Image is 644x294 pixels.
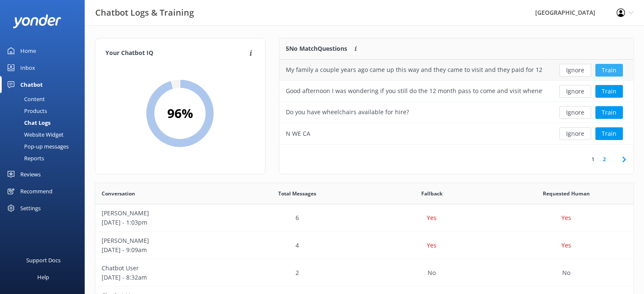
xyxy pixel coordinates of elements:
[37,269,49,286] div: Help
[102,273,224,282] p: [DATE] - 8:32am
[5,152,85,164] a: Reports
[102,218,224,227] p: [DATE] - 1:03pm
[279,60,633,144] div: grid
[286,65,542,74] div: My family a couple years ago came up this way and they came to visit and they paid for 12 months ...
[428,268,436,278] p: No
[595,106,623,119] button: Train
[5,105,85,117] a: Products
[95,232,633,259] div: row
[561,213,571,223] p: Yes
[279,60,633,81] div: row
[102,236,224,245] p: [PERSON_NAME]
[296,213,299,223] p: 6
[5,152,44,164] div: Reports
[102,209,224,218] p: [PERSON_NAME]
[5,105,47,117] div: Products
[427,241,437,250] p: Yes
[595,64,623,77] button: Train
[543,190,590,198] span: Requested Human
[296,241,299,250] p: 4
[286,107,409,117] div: Do you have wheelchairs available for hire?
[5,129,85,140] a: Website Widget
[5,117,85,129] a: Chat Logs
[95,204,633,232] div: row
[20,76,43,93] div: Chatbot
[286,129,310,138] div: N WE CA
[599,155,610,163] a: 2
[5,93,85,105] a: Content
[5,117,50,129] div: Chat Logs
[562,268,570,278] p: No
[95,259,633,287] div: row
[559,127,591,140] button: Ignore
[20,166,41,183] div: Reviews
[595,127,623,140] button: Train
[20,42,36,59] div: Home
[5,129,64,140] div: Website Widget
[20,59,35,76] div: Inbox
[20,200,41,217] div: Settings
[102,264,224,273] p: Chatbot User
[427,213,437,223] p: Yes
[13,14,61,28] img: yonder-white-logo.png
[167,103,193,124] h2: 96 %
[102,245,224,255] p: [DATE] - 9:09am
[559,64,591,77] button: Ignore
[278,190,316,198] span: Total Messages
[26,252,61,269] div: Support Docs
[559,106,591,119] button: Ignore
[559,85,591,98] button: Ignore
[105,49,247,58] h4: Your Chatbot IQ
[5,93,45,105] div: Content
[587,155,599,163] a: 1
[421,190,442,198] span: Fallback
[20,183,53,200] div: Recommend
[296,268,299,278] p: 2
[5,140,69,152] div: Pop-up messages
[595,85,623,98] button: Train
[279,123,633,144] div: row
[279,81,633,102] div: row
[5,140,85,152] a: Pop-up messages
[286,86,542,96] div: Good afternoon I was wondering if you still do the 12 month pass to come and visit whenever you l...
[95,6,194,19] h3: Chatbot Logs & Training
[279,102,633,123] div: row
[102,190,135,198] span: Conversation
[561,241,571,250] p: Yes
[286,44,347,53] p: 5 No Match Questions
